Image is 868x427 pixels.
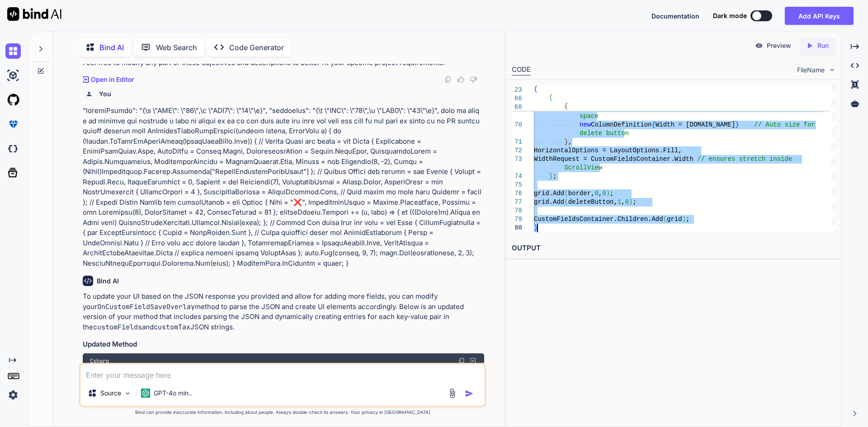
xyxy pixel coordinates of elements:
span: 0 [625,198,628,206]
div: 74 [512,172,522,181]
p: Bind AI [99,42,124,53]
div: 70 [512,121,522,129]
span: 68 [512,103,522,112]
div: 79 [512,215,522,224]
span: , [739,104,742,111]
span: } [735,121,739,128]
p: Code Generator [229,42,284,53]
span: } [735,104,739,111]
button: Add API Keys [785,7,854,25]
span: ColumnDefinition [591,104,651,111]
span: ( [564,190,568,197]
img: attachment [447,388,458,399]
img: Pick Models [124,389,132,397]
span: 0 [594,190,598,197]
button: Documentation [651,11,699,21]
span: grid.Add [534,190,564,197]
span: Dark mode [713,11,747,20]
div: 80 [512,224,522,232]
span: ; [632,198,636,206]
span: space [579,113,598,120]
img: copy [444,76,452,83]
div: 73 [512,155,522,164]
span: } [564,138,568,145]
span: } [534,224,538,231]
code: customTax [154,323,190,332]
p: Preview [767,41,791,50]
span: ( [564,198,568,206]
span: new [579,121,590,128]
img: darkCloudIdeIcon [5,141,21,156]
span: 23 [512,86,522,94]
h6: You [99,89,111,99]
img: settings [5,387,21,403]
div: 77 [512,198,522,206]
span: FileName [797,66,825,75]
span: ; [686,216,689,223]
code: OnCustomFieldSaveOverlay [97,302,195,311]
img: copy [458,357,465,365]
span: 1 [617,198,621,206]
span: , [598,190,602,197]
img: Bind AI [7,7,61,21]
p: Web Search [156,42,197,53]
p: GPT-4o min.. [154,389,192,398]
span: deleteButton, [568,198,617,206]
span: // Fills remaining [743,104,811,111]
img: dislike [470,76,477,83]
p: Open in Editor [91,75,134,84]
span: Width = [DOMAIN_NAME] [656,104,735,111]
div: 75 [512,181,522,189]
span: // Auto size for [754,121,815,128]
img: chat [5,43,21,59]
span: ScrollView [564,164,602,171]
span: grid [667,216,682,223]
div: CODE [512,65,531,75]
span: Documentation [651,12,699,20]
img: chevron down [828,66,836,74]
div: 72 [512,146,522,155]
span: ( [663,216,666,223]
span: border, [568,190,594,197]
img: GPT-4o mini [141,389,150,398]
h3: Updated Method [83,339,484,350]
span: HorizontalOptions = LayoutOptions.Fill, [534,147,682,154]
span: { [564,103,568,110]
span: ) [606,190,609,197]
span: ColumnDefinition [591,121,651,128]
span: ; [610,190,613,197]
div: 76 [512,189,522,198]
img: Open in Browser [469,357,477,365]
span: } [549,173,552,180]
img: like [457,76,464,83]
span: { [651,121,655,128]
span: new [579,104,590,111]
div: 78 [512,206,522,215]
code: customFields [93,323,142,332]
span: { [549,94,552,101]
span: Csharp [90,357,109,365]
p: Bind can provide inaccurate information, including about people. Always double-check its answers.... [79,409,486,416]
span: , [621,198,625,206]
span: ) [629,198,632,206]
span: CustomFieldsContainer.Children.Add [534,216,663,223]
h2: OUTPUT [506,238,841,259]
span: grid.Add [534,198,564,206]
span: ; [553,173,557,180]
p: Run [817,41,829,50]
img: preview [755,42,763,50]
p: Source [100,389,121,398]
span: delete button [579,130,628,137]
img: icon [465,389,474,398]
span: Width = [DOMAIN_NAME] [656,121,735,128]
span: 66 [512,94,522,103]
img: premium [5,117,21,132]
img: githubLight [5,92,21,108]
span: { [534,85,538,93]
span: { [651,104,655,111]
span: , [568,138,571,145]
span: ) [682,216,685,223]
span: // ensures stretch inside [697,155,792,163]
p: To update your UI based on the JSON response you provided and allow for adding more fields, you c... [83,291,484,332]
img: ai-studio [5,68,21,83]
